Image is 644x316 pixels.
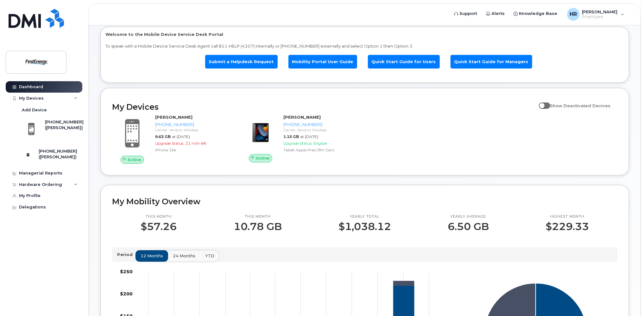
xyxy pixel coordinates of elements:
p: 10.78 GB [234,221,282,232]
a: Active[PERSON_NAME][PHONE_NUMBER]Carrier: Verizon Wireless1.15 GBat [DATE]Upgrade Status:Eligible... [240,114,361,162]
span: HR [570,10,577,18]
span: 24 months [173,253,195,259]
img: image20231002-3703462-17fd4bd.jpeg [245,117,276,148]
span: at [DATE] [172,134,190,139]
span: Alerts [492,10,505,17]
span: Support [460,10,477,17]
span: at [DATE] [300,134,318,139]
span: Upgrade Status: [155,141,184,146]
p: $1,038.12 [338,221,391,232]
a: Quick Start Guide for Managers [451,55,532,69]
p: Period [117,252,135,258]
span: 1.15 GB [283,134,299,139]
a: Submit a Helpdesk Request [205,55,278,69]
a: Alerts [482,7,509,20]
span: 21 mth left [186,141,206,146]
div: Hillmer, Ralph C [563,8,629,21]
a: Mobility Portal User Guide [288,55,357,69]
div: iPhone 16e [155,147,230,153]
input: Show Deactivated Devices [539,100,544,105]
p: Welcome to the Mobile Device Service Desk Portal [105,31,624,37]
span: Knowledge Base [519,10,558,17]
span: [PERSON_NAME] [582,9,618,14]
span: Active [128,157,141,163]
h2: My Mobility Overview [112,197,617,206]
p: Yearly average [448,214,489,219]
div: Carrier: Verizon Wireless [283,127,358,133]
p: This month [234,214,282,219]
div: Carrier: Verizon Wireless [155,127,230,133]
a: Active[PERSON_NAME][PHONE_NUMBER]Carrier: Verizon Wireless9.63 GBat [DATE]Upgrade Status:21 mth l... [112,114,233,164]
span: Upgrade Status: [283,141,313,146]
strong: [PERSON_NAME] [283,115,321,120]
span: Show Deactivated Devices [550,103,611,108]
tspan: $200 [120,291,133,296]
span: Employee [582,14,618,19]
p: $57.26 [141,221,177,232]
div: [PHONE_NUMBER] [283,122,358,128]
p: This month [141,214,177,219]
p: $229.33 [546,221,589,232]
a: Knowledge Base [509,7,562,20]
span: Active [256,155,269,161]
span: Eligible [314,141,327,146]
p: To speak with a Mobile Device Service Desk Agent call 811-HELP (4357) internally or [PHONE_NUMBER... [105,43,624,49]
div: [PHONE_NUMBER] [155,122,230,128]
p: Yearly total [338,214,391,219]
div: Tablet Apple iPad (9th Gen) [283,147,358,153]
a: Support [450,7,482,20]
h2: My Devices [112,102,536,112]
tspan: $250 [120,268,133,274]
p: Highest month [546,214,589,219]
span: YTD [205,253,214,259]
strong: [PERSON_NAME] [155,115,193,120]
span: 9.63 GB [155,134,171,139]
iframe: Messenger Launcher [616,288,639,311]
a: Quick Start Guide for Users [368,55,440,69]
p: 6.50 GB [448,221,489,232]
